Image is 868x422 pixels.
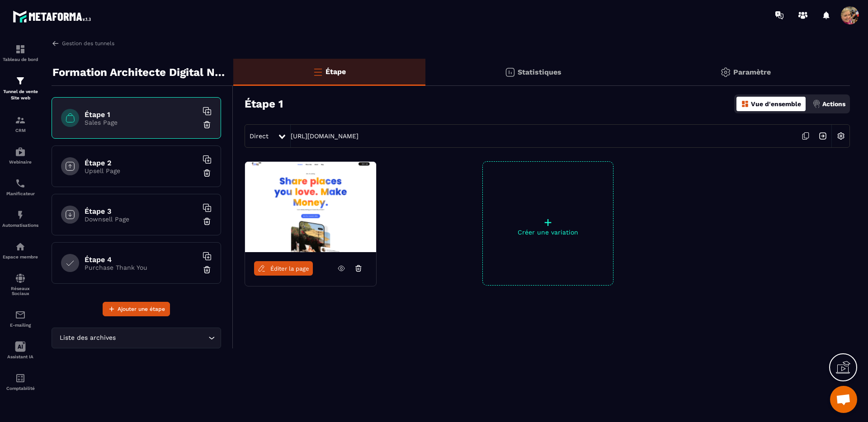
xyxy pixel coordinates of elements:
img: automations [15,210,26,220]
p: Assistant IA [2,354,38,359]
span: Liste des archives [57,333,118,343]
p: Automatisations [2,223,38,228]
img: trash [203,120,212,129]
p: Tunnel de vente Site web [2,89,38,101]
img: email [15,309,26,320]
a: [URL][DOMAIN_NAME] [291,132,359,140]
img: scheduler [15,178,26,189]
p: Downsell Page [85,216,198,223]
div: Ouvrir le chat [830,386,857,413]
a: formationformationCRM [2,108,38,140]
p: Statistiques [518,68,561,76]
input: Search for option [118,333,206,343]
img: arrow-next.bcc2205e.svg [814,127,831,145]
p: Paramètre [733,68,771,76]
img: automations [15,241,26,252]
img: setting-gr.5f69749f.svg [720,67,731,78]
p: Webinaire [2,159,38,164]
img: formation [15,75,26,86]
p: Planificateur [2,191,38,196]
p: Réseaux Sociaux [2,286,38,296]
img: bars-o.4a397970.svg [312,66,323,77]
a: formationformationTableau de bord [2,37,38,69]
img: image [245,162,376,252]
div: Search for option [52,328,221,348]
img: actions.d6e523a2.png [812,100,821,108]
p: Upsell Page [85,167,198,174]
p: Étape [325,67,346,76]
a: Gestion des tunnels [52,39,114,47]
p: Actions [822,100,845,108]
img: trash [203,169,212,178]
p: Tableau de bord [2,57,38,62]
img: trash [203,217,212,226]
img: formation [15,115,26,126]
a: schedulerschedulerPlanificateur [2,171,38,203]
img: dashboard-orange.40269519.svg [741,100,749,108]
img: arrow [52,39,60,47]
img: social-network [15,273,26,284]
a: automationsautomationsEspace membre [2,234,38,266]
a: automationsautomationsWebinaire [2,140,38,171]
h6: Étape 4 [85,255,198,264]
span: Éditer la page [270,265,309,272]
h6: Étape 1 [85,110,198,119]
a: formationformationTunnel de vente Site web [2,69,38,108]
p: Sales Page [85,119,198,126]
img: accountant [15,373,26,384]
p: Créer une variation [483,229,613,236]
a: emailemailE-mailing [2,303,38,334]
p: Purchase Thank You [85,264,198,271]
a: accountantaccountantComptabilité [2,366,38,398]
p: Vue d'ensemble [751,100,801,108]
a: Éditer la page [254,261,313,276]
img: setting-w.858f3a88.svg [832,127,849,145]
a: social-networksocial-networkRéseaux Sociaux [2,266,38,303]
img: trash [203,265,212,274]
h6: Étape 3 [85,207,198,216]
p: CRM [2,128,38,133]
p: + [483,216,613,229]
p: E-mailing [2,323,38,328]
p: Formation Architecte Digital No-Code [52,63,226,81]
p: Espace membre [2,254,38,259]
img: automations [15,146,26,157]
span: Direct [250,132,269,140]
img: formation [15,44,26,55]
a: Assistant IA [2,334,38,366]
p: Comptabilité [2,386,38,391]
span: Ajouter une étape [118,305,165,314]
img: logo [13,8,94,25]
button: Ajouter une étape [103,302,170,316]
h3: Étape 1 [245,98,283,110]
h6: Étape 2 [85,159,198,167]
img: stats.20deebd0.svg [505,67,515,78]
a: automationsautomationsAutomatisations [2,203,38,234]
